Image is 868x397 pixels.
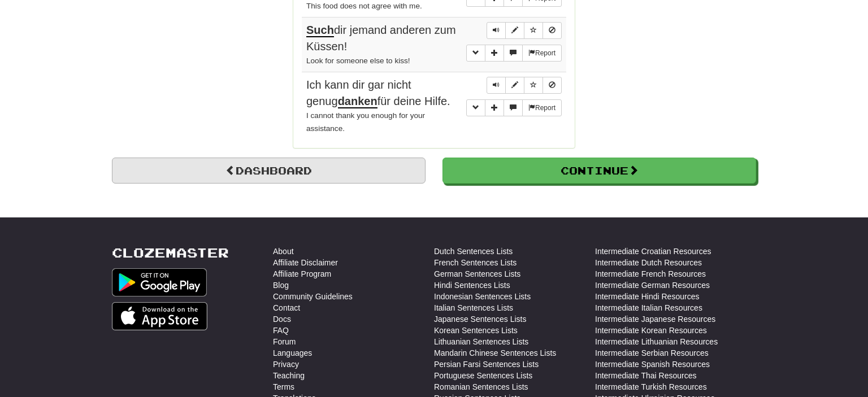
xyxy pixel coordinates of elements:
button: Toggle ignore [542,77,562,94]
a: Intermediate Croatian Resources [595,246,711,257]
div: Sentence controls [487,22,562,39]
img: Get it on App Store [112,302,207,330]
a: Portuguese Sentences Lists [434,370,532,381]
a: Affiliate Program [273,268,331,280]
a: Mandarin Chinese Sentences Lists [434,347,556,359]
a: French Sentences Lists [434,257,517,268]
button: Play sentence audio [487,77,506,94]
a: Intermediate Hindi Resources [595,291,699,302]
a: Contact [273,302,300,313]
button: Toggle favorite [524,22,543,39]
a: Community Guidelines [273,291,353,302]
small: Look for someone else to kiss! [306,56,410,65]
button: Edit sentence [505,22,524,39]
a: Dutch Sentences Lists [434,246,513,257]
a: Intermediate Lithuanian Resources [595,336,718,347]
button: Edit sentence [505,77,524,94]
button: Report [522,99,562,116]
a: Docs [273,313,291,325]
a: Italian Sentences Lists [434,302,513,313]
a: Romanian Sentences Lists [434,381,528,392]
a: Privacy [273,359,299,370]
button: Toggle ignore [542,22,562,39]
a: Hindi Sentences Lists [434,280,510,291]
a: Indonesian Sentences Lists [434,291,531,302]
a: Intermediate French Resources [595,268,706,280]
a: Intermediate Serbian Resources [595,347,709,359]
small: This food does not agree with me. [306,2,422,10]
a: Intermediate Turkish Resources [595,381,707,392]
a: Teaching [273,370,305,381]
button: Add sentence to collection [485,45,504,62]
a: Clozemaster [112,246,229,260]
a: Intermediate Thai Resources [595,370,697,381]
a: Intermediate German Resources [595,280,710,291]
button: Toggle grammar [466,45,485,62]
button: Toggle favorite [524,77,543,94]
a: Korean Sentences Lists [434,325,518,336]
div: Sentence controls [487,77,562,94]
a: FAQ [273,325,289,336]
button: Add sentence to collection [485,99,504,116]
a: Affiliate Disclaimer [273,257,338,268]
button: Report [522,45,562,62]
img: Get it on Google Play [112,268,207,296]
a: Languages [273,347,312,359]
a: Blog [273,280,289,291]
div: More sentence controls [466,45,562,62]
button: Toggle grammar [466,99,485,116]
a: Intermediate Korean Resources [595,325,707,336]
a: Intermediate Dutch Resources [595,257,702,268]
a: Forum [273,336,296,347]
u: Such [306,24,334,37]
a: Terms [273,381,294,392]
a: Intermediate Japanese Resources [595,313,715,325]
a: Persian Farsi Sentences Lists [434,359,539,370]
a: Lithuanian Sentences Lists [434,336,528,347]
a: Dashboard [112,158,426,184]
a: Intermediate Italian Resources [595,302,702,313]
span: Ich kann dir gar nicht genug für deine Hilfe. [306,78,450,108]
div: More sentence controls [466,99,562,116]
button: Continue [442,158,756,184]
button: Play sentence audio [487,22,506,39]
span: dir jemand anderen zum Küssen! [306,24,456,53]
a: Japanese Sentences Lists [434,313,526,325]
a: Intermediate Spanish Resources [595,359,710,370]
small: I cannot thank you enough for your assistance. [306,111,425,133]
u: danken [338,95,377,108]
a: German Sentences Lists [434,268,520,280]
a: About [273,246,294,257]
